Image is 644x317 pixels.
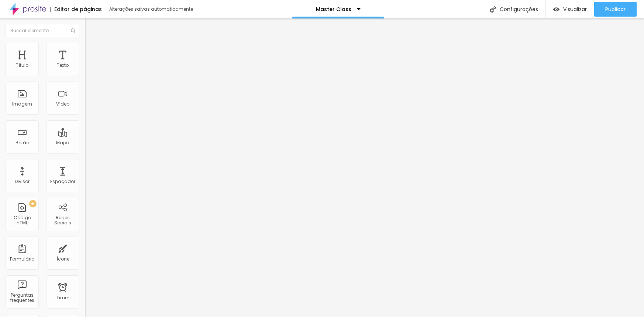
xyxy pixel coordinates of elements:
[85,18,644,317] iframe: Editor
[563,6,587,12] span: Visualizar
[12,101,32,107] div: Imagem
[57,63,69,68] div: Texto
[71,28,75,33] img: Icone
[56,256,69,262] div: Ícone
[553,6,559,13] img: view-1.svg
[50,179,75,184] div: Espaçador
[6,24,79,37] input: Buscar elemento
[15,179,30,184] div: Divisor
[490,6,496,13] img: Icone
[50,7,102,12] div: Editor de páginas
[594,2,637,17] button: Publicar
[605,6,626,12] span: Publicar
[56,140,69,145] div: Mapa
[16,140,29,145] div: Botão
[109,7,194,11] div: Alterações salvas automaticamente
[10,256,34,262] div: Formulário
[316,7,351,12] p: Master Class
[48,215,77,226] div: Redes Sociais
[7,215,37,226] div: Código HTML
[16,63,28,68] div: Título
[7,293,37,303] div: Perguntas frequentes
[546,2,594,17] button: Visualizar
[56,295,69,300] div: Timer
[56,101,69,107] div: Vídeo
